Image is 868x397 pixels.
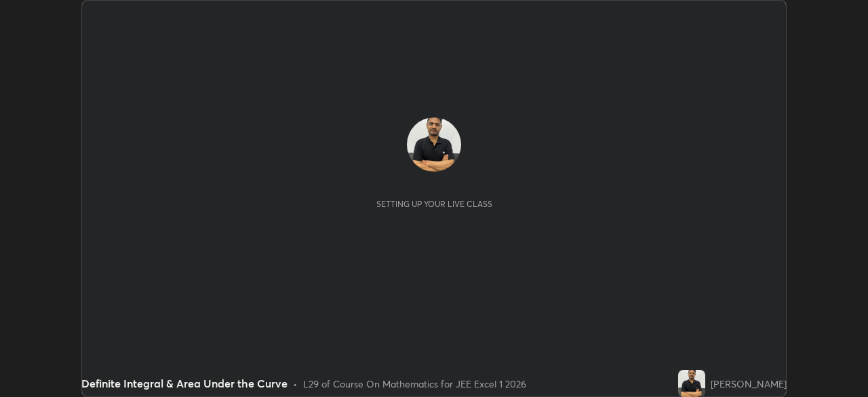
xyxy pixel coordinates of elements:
div: • [293,377,298,391]
div: [PERSON_NAME] [711,377,787,391]
div: L29 of Course On Mathematics for JEE Excel 1 2026 [303,377,526,391]
div: Definite Integral & Area Under the Curve [81,375,288,392]
img: 08c284debe354a72af15aff8d7bcd778.jpg [678,370,705,397]
img: 08c284debe354a72af15aff8d7bcd778.jpg [407,117,461,172]
div: Setting up your live class [376,199,492,209]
